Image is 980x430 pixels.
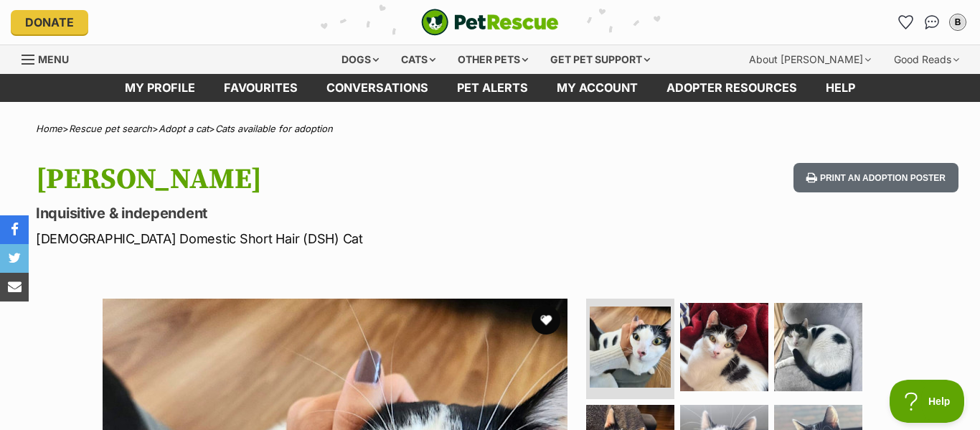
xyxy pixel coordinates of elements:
iframe: Help Scout Beacon - Open [890,380,966,423]
div: Dogs [331,45,389,74]
img: chat-41dd97257d64d25036548639549fe6c8038ab92f7586957e7f3b1b290dea8141.svg [925,15,940,29]
a: My profile [110,74,209,102]
a: Donate [11,10,88,34]
a: Cats available for adoption [215,123,333,134]
div: B [951,15,965,29]
span: Menu [38,53,69,65]
a: Menu [22,45,79,71]
a: Favourites [895,11,918,34]
a: PetRescue [421,9,559,36]
a: Adopt a cat [159,123,209,134]
p: Inquisitive & independent [36,203,598,223]
img: Photo of Grace Kelly [590,307,671,388]
a: Pet alerts [443,74,542,102]
a: My account [542,74,652,102]
a: Conversations [920,11,943,34]
h1: [PERSON_NAME] [36,163,598,196]
button: favourite [532,306,560,335]
div: Other pets [448,45,538,74]
a: conversations [312,74,443,102]
img: Photo of Grace Kelly [774,303,862,391]
button: My account [946,11,969,34]
div: Good Reads [884,45,969,74]
a: Adopter resources [652,74,811,102]
a: Home [36,123,62,134]
a: Rescue pet search [69,123,152,134]
a: Help [811,74,870,102]
p: [DEMOGRAPHIC_DATA] Domestic Short Hair (DSH) Cat [36,229,598,248]
a: Favourites [209,74,312,102]
div: Get pet support [540,45,660,74]
div: Cats [391,45,446,74]
ul: Account quick links [895,11,969,34]
img: logo-cat-932fe2b9b8326f06289b0f2fb663e598f794de774fb13d1741a6617ecf9a85b4.svg [421,9,559,36]
img: Photo of Grace Kelly [680,303,768,391]
button: Print an adoption poster [793,163,958,192]
div: About [PERSON_NAME] [739,45,881,74]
